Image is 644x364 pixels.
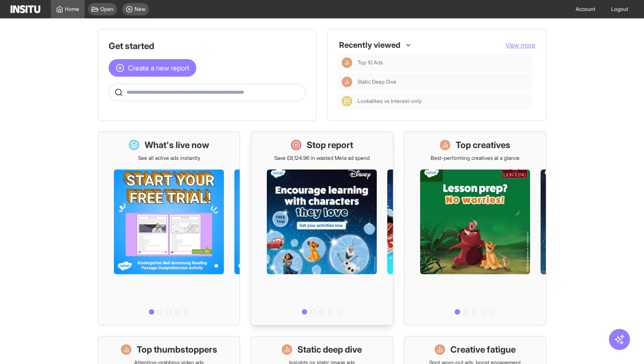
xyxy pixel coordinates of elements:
p: See all active ads instantly [138,155,200,162]
p: Save £8,124.96 in wasted Meta ad spend [274,155,370,162]
h1: Static deep dive [297,343,362,356]
span: Lookalikes vs Interest-only [357,98,421,105]
span: Static Deep Dive [357,78,396,85]
a: Top creativesBest-performing creatives at a glance [404,131,546,325]
h1: Get started [109,40,306,52]
span: Create a new report [128,63,189,73]
span: Open [100,6,113,13]
span: Home [65,6,79,13]
button: Create a new report [109,59,196,77]
h1: Stop report [307,139,353,151]
div: Comparison [342,96,352,106]
h1: Top creatives [456,139,510,151]
div: Insights [342,77,352,87]
a: What's live nowSee all active ads instantly [98,131,240,325]
button: View more [506,41,535,49]
span: View more [506,41,535,49]
a: Stop reportSave £8,124.96 in wasted Meta ad spend [251,131,393,325]
span: Top 10 Ads [357,59,383,66]
img: Logo [11,5,40,13]
h1: What's live now [145,139,209,151]
span: Lookalikes vs Interest-only [357,98,528,105]
span: New [134,6,145,13]
span: Static Deep Dive [357,78,528,85]
div: Insights [342,57,352,68]
p: Best-performing creatives at a glance [431,155,520,162]
span: Top 10 Ads [357,59,528,66]
h1: Top thumbstoppers [137,343,217,356]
